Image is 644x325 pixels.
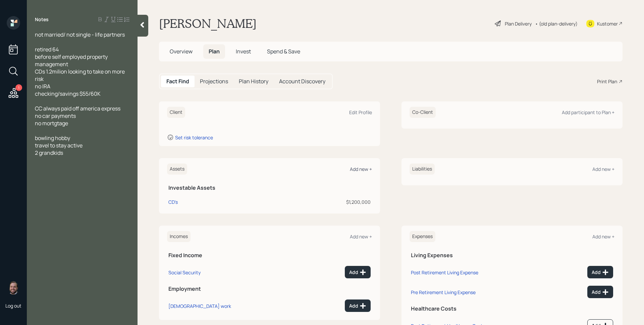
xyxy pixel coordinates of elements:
[410,164,435,175] h6: Liabilities
[345,299,371,312] button: Add
[35,46,126,97] span: retired 64 before self employed property management CDs 1.2milion looking to take on more risk no...
[411,269,478,276] div: Post Retirement Living Expense
[592,233,614,240] div: Add new +
[592,166,614,172] div: Add new +
[168,286,371,292] h5: Employment
[597,20,618,27] div: Kustomer
[239,78,268,85] h5: Plan History
[168,198,178,205] div: CD's
[592,269,609,276] div: Add
[175,134,213,141] div: Set risk tolerance
[5,303,21,309] div: Log out
[410,107,436,118] h6: Co-Client
[345,266,371,278] button: Add
[349,109,372,115] div: Edit Profile
[200,78,228,85] h5: Projections
[15,84,22,91] div: 1
[236,48,251,55] span: Invest
[159,16,257,31] h1: [PERSON_NAME]
[35,16,49,23] label: Notes
[168,252,371,259] h5: Fixed Income
[35,134,83,156] span: bowling hobby travel to stay active 2 grandkids
[349,303,366,309] div: Add
[535,20,578,27] div: • (old plan-delivery)
[592,289,609,295] div: Add
[7,281,20,294] img: james-distasi-headshot.png
[35,105,120,127] span: CC always paid off america express no car payments no mortgtage
[411,252,613,259] h5: Living Expenses
[167,164,187,175] h6: Assets
[597,78,617,85] div: Print Plan
[410,231,435,242] h6: Expenses
[279,78,325,85] h5: Account Discovery
[170,48,193,55] span: Overview
[166,78,189,85] h5: Fact Find
[562,109,614,115] div: Add participant to Plan +
[587,286,613,298] button: Add
[267,48,300,55] span: Spend & Save
[168,185,371,191] h5: Investable Assets
[167,107,185,118] h6: Client
[505,20,532,27] div: Plan Delivery
[168,303,231,309] div: [DEMOGRAPHIC_DATA] work
[350,166,372,172] div: Add new +
[167,231,191,242] h6: Incomes
[209,48,220,55] span: Plan
[587,266,613,278] button: Add
[35,31,125,38] span: not married/ not single - life partners
[411,289,476,295] div: Pre Retirement Living Expense
[349,269,366,276] div: Add
[411,306,613,312] h5: Healthcare Costs
[168,269,201,276] div: Social Security
[350,233,372,240] div: Add new +
[231,198,371,205] div: $1,200,000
